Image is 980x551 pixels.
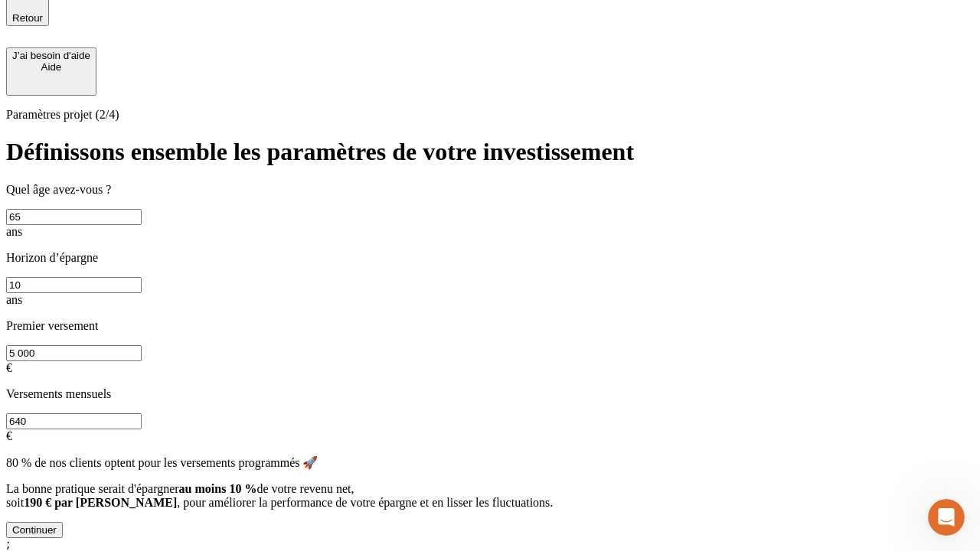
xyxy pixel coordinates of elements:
p: Premier versement [6,319,974,333]
h1: Définissons ensemble les paramètres de votre investissement [6,138,974,166]
p: Paramètres projet (2/4) [6,108,974,122]
span: 190 € par [PERSON_NAME] [24,496,177,509]
p: Quel âge avez-vous ? [6,183,974,197]
span: € [6,361,12,374]
span: € [6,429,12,442]
span: Retour [12,12,43,24]
span: de votre revenu net, [256,482,354,495]
span: , pour améliorer la performance de votre épargne et en lisser les fluctuations. [177,496,553,509]
p: 80 % de nos clients optent pour les versements programmés 🚀 [6,455,974,470]
span: ans [6,293,22,306]
span: soit [6,496,24,509]
p: Horizon d’épargne [6,251,974,265]
p: Versements mensuels [6,387,974,401]
span: ans [6,225,22,238]
div: Aide [12,61,90,73]
span: La bonne pratique serait d'épargner [6,482,179,495]
button: J’ai besoin d'aideAide [6,47,96,96]
div: ; [6,538,974,550]
span: au moins 10 % [179,482,257,495]
iframe: Intercom live chat [928,499,965,536]
div: Continuer [12,524,57,536]
div: J’ai besoin d'aide [12,50,90,61]
button: Continuer [6,522,63,538]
